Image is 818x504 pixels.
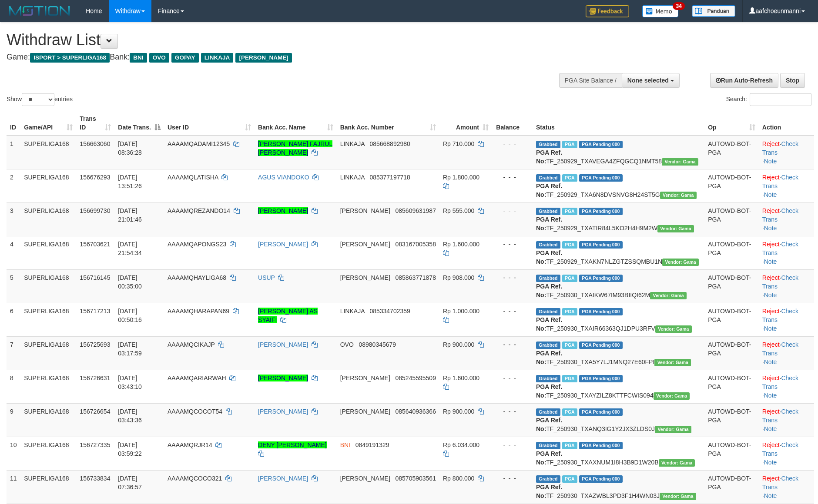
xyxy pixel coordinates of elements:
[533,236,704,269] td: TF_250929_TXAKN7NLZGTZSSQMBU1N
[7,470,20,504] td: 11
[20,236,76,269] td: SUPERLIGA168
[533,269,704,303] td: TF_250930_TXAIKW67IM93BIIQI62M
[76,111,114,136] th: Trans ID: activate to sort column ascending
[662,158,698,166] span: Vendor URL: https://trx31.1velocity.biz
[762,241,780,248] a: Reject
[533,303,704,336] td: TF_250930_TXAIR66363QJ1DPU3RFV
[340,341,354,348] span: OVO
[704,403,759,437] td: AUTOWD-BOT-PGA
[762,140,798,156] a: Check Trans
[359,341,396,348] span: Copy 08980345679 to clipboard
[7,303,20,336] td: 6
[164,111,255,136] th: User ID: activate to sort column ascending
[536,174,560,182] span: Grabbed
[255,111,337,136] th: Bank Acc. Name: activate to sort column ascending
[340,441,350,448] span: BNI
[492,111,533,136] th: Balance
[533,136,704,169] td: TF_250929_TXAVEGA4ZFQGCQ1NMT58
[20,269,76,303] td: SUPERLIGA168
[536,283,562,298] b: PGA Ref. No:
[759,111,814,136] th: Action
[764,492,777,499] a: Note
[562,408,577,416] span: Marked by aafchhiseyha
[80,207,110,214] span: 156699730
[579,475,623,483] span: PGA Pending
[562,241,577,249] span: Marked by aafchhiseyha
[201,53,234,63] span: LINKAJA
[443,241,479,248] span: Rp 1.600.000
[496,441,529,449] div: - - -
[496,206,529,215] div: - - -
[7,136,20,169] td: 1
[496,273,529,282] div: - - -
[759,403,814,437] td: · ·
[7,93,73,106] label: Show entries
[395,475,436,482] span: Copy 085705903561 to clipboard
[673,2,684,10] span: 34
[355,441,389,448] span: Copy 0849191329 to clipboard
[118,174,142,189] span: [DATE] 13:51:26
[7,4,73,17] img: MOTION_logo.png
[579,442,623,449] span: PGA Pending
[20,202,76,236] td: SUPERLIGA168
[759,202,814,236] td: · ·
[759,470,814,504] td: · ·
[659,459,695,467] span: Vendor URL: https://trx31.1velocity.biz
[258,140,332,156] a: [PERSON_NAME] FAJRUL [PERSON_NAME]
[7,111,20,136] th: ID
[762,475,798,491] a: Check Trans
[30,53,110,63] span: ISPORT > SUPERLIGA168
[340,408,390,415] span: [PERSON_NAME]
[579,174,623,182] span: PGA Pending
[118,207,142,223] span: [DATE] 21:01:46
[533,437,704,470] td: TF_250930_TXAXNUM1I8H3B9D1W20B
[258,207,308,214] a: [PERSON_NAME]
[114,111,164,136] th: Date Trans.: activate to sort column descending
[704,202,759,236] td: AUTOWD-BOT-PGA
[235,53,292,63] span: [PERSON_NAME]
[168,174,218,181] span: AAAAMQLATISHA
[337,111,439,136] th: Bank Acc. Number: activate to sort column ascending
[579,408,623,416] span: PGA Pending
[533,336,704,370] td: TF_250930_TXA5Y7LJ1MNQ27E60FPI
[762,308,780,315] a: Reject
[20,336,76,370] td: SUPERLIGA168
[759,336,814,370] td: · ·
[168,475,222,482] span: AAAAMQCOCO321
[762,241,798,256] a: Check Trans
[20,136,76,169] td: SUPERLIGA168
[168,274,226,281] span: AAAAMQHAYLIGA68
[496,240,529,249] div: - - -
[764,191,777,198] a: Note
[759,236,814,269] td: · ·
[80,140,110,147] span: 156663060
[536,383,562,399] b: PGA Ref. No:
[7,31,536,49] h1: Withdraw List
[118,241,142,256] span: [DATE] 21:54:34
[759,269,814,303] td: · ·
[496,407,529,416] div: - - -
[704,169,759,202] td: AUTOWD-BOT-PGA
[439,111,492,136] th: Amount: activate to sort column ascending
[704,111,759,136] th: Op: activate to sort column ascending
[762,375,798,390] a: Check Trans
[149,53,169,63] span: OVO
[660,493,696,500] span: Vendor URL: https://trx31.1velocity.biz
[710,73,778,88] a: Run Auto-Refresh
[704,236,759,269] td: AUTOWD-BOT-PGA
[654,392,690,400] span: Vendor URL: https://trx31.1velocity.biz
[118,441,142,457] span: [DATE] 03:59:22
[80,241,110,248] span: 156703621
[496,173,529,182] div: - - -
[443,375,479,381] span: Rp 1.600.000
[759,437,814,470] td: · ·
[536,342,560,349] span: Grabbed
[579,241,623,249] span: PGA Pending
[762,174,798,189] a: Check Trans
[536,375,560,382] span: Grabbed
[80,174,110,181] span: 156676293
[533,470,704,504] td: TF_250930_TXAZWBL3PD3F1H4WN03J
[20,370,76,403] td: SUPERLIGA168
[340,207,390,214] span: [PERSON_NAME]
[750,93,811,106] input: Search:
